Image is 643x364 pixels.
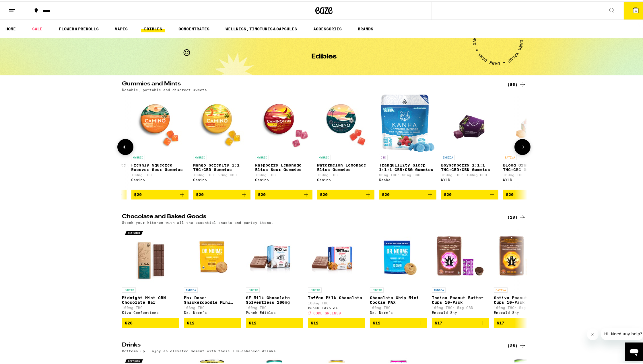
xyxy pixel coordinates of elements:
[432,309,489,313] div: Emerald Sky
[122,212,498,219] h2: Chocolate and Baked Goods
[311,52,337,59] h1: Edibles
[311,319,318,324] span: $12
[131,172,189,175] p: 100mg THC
[131,177,189,180] div: Camino
[29,24,45,31] a: SALE
[379,188,436,198] button: Add to bag
[494,309,551,313] div: Emerald Sky
[370,226,427,316] a: Open page for Chocolate Chip Mini Cookie MAX from Dr. Norm's
[308,300,365,304] p: 100mg THC
[122,226,179,316] a: Open page for Midnight Mint CBN Chocolate Bar from Kiva Confections
[313,310,341,314] span: CODE GREEN30
[258,191,266,195] span: $20
[184,286,198,291] p: INDICA
[125,319,133,324] span: $28
[255,93,312,150] img: Camino - Raspberry Lemonade Bliss Sour Gummies
[196,191,204,195] span: $20
[373,319,380,324] span: $12
[193,188,250,198] button: Add to bag
[246,286,260,291] p: HYBRID
[56,24,102,31] a: FLOWER & PREROLLS
[255,177,312,180] div: Camino
[122,304,179,308] p: 100mg THC
[441,161,498,171] p: Boysenberry 1:1:1 THC:CBD:CBN Gummies
[441,177,498,180] div: WYLD
[184,226,241,283] img: Dr. Norm's - Max Dose: Snickerdoodle Mini Cookie - Indica
[355,24,376,31] a: BRANDS
[379,177,436,180] div: Kanha
[122,80,498,87] h2: Gummies and Mints
[193,93,250,188] a: Open page for Mango Serenity 1:1 THC:CBD Gummies from Camino
[507,212,526,219] a: (18)
[507,80,526,87] a: (86)
[122,286,136,291] p: HYBRID
[131,188,189,198] button: Add to bag
[497,319,504,324] span: $17
[122,341,498,348] h2: Drinks
[435,319,442,324] span: $17
[131,161,189,171] p: Freshly Squeezed Recover Sour Gummies
[587,327,599,339] iframe: Close message
[246,226,303,316] a: Open page for SF Milk Chocolate Solventless 100mg from Punch Edibles
[131,93,189,150] img: Camino - Freshly Squeezed Recover Sour Gummies
[317,172,374,175] p: 100mg THC
[370,317,427,326] button: Add to bag
[449,93,490,150] img: WYLD - Boysenberry 1:1:1 THC:CBD:CBN Gummies
[184,226,241,316] a: Open page for Max Dose: Snickerdoodle Mini Cookie - Indica from Dr. Norm's
[503,153,517,158] p: SATIVA
[308,294,365,299] p: Toffee Milk Chocolate
[193,161,250,171] p: Mango Serenity 1:1 THC:CBD Gummies
[246,317,303,326] button: Add to bag
[370,286,384,291] p: HYBRID
[511,93,552,150] img: WYLD - Blood Orange 1:1 THC:CBC Gummies
[255,188,312,198] button: Add to bag
[187,319,195,324] span: $12
[441,93,498,188] a: Open page for Boysenberry 1:1:1 THC:CBD:CBN Gummies from WYLD
[255,93,312,188] a: Open page for Raspberry Lemonade Bliss Sour Gummies from Camino
[255,172,312,175] p: 100mg THC
[506,191,514,195] span: $20
[122,348,278,351] p: Bottoms up! Enjoy an elevated moment with these THC-enhanced drinks.
[494,304,551,308] p: 100mg THC: 5mg CBD
[317,93,374,188] a: Open page for Watermelon Lemonade Bliss Gummies from Camino
[131,153,145,158] p: HYBRID
[503,172,560,175] p: 100mg THC
[370,304,427,308] p: 100mg THC
[184,309,241,313] div: Dr. Norm's
[379,153,388,158] p: CBD
[255,161,312,171] p: Raspberry Lemonade Bliss Sour Gummies
[122,219,273,223] p: Stock your kitchen with all the essential snacks and pantry items.
[308,226,365,316] a: Open page for Toffee Milk Chocolate from Punch Edibles
[246,294,303,303] p: SF Milk Chocolate Solventless 100mg
[122,87,209,90] p: Dosable, portable and discreet sweets.
[184,304,241,308] p: 108mg THC
[122,309,179,313] div: Kiva Confections
[131,93,189,188] a: Open page for Freshly Squeezed Recover Sour Gummies from Camino
[112,24,131,31] a: VAPES
[370,309,427,313] div: Dr. Norm's
[310,24,345,31] a: ACCESSORIES
[223,24,300,31] a: WELLNESS, TINCTURES & CAPSULES
[370,294,427,303] p: Chocolate Chip Mini Cookie MAX
[193,172,250,175] p: 100mg THC: 98mg CBD
[494,294,551,303] p: Sativa Peanut Butter Cups 10-Pack
[122,294,179,303] p: Midnight Mint CBN Chocolate Bar
[432,226,489,316] a: Open page for Indica Peanut Butter Cups 10-Pack from Emerald Sky
[379,172,436,175] p: 50mg THC: 50mg CBD
[494,317,551,326] button: Add to bag
[382,191,390,195] span: $20
[494,286,508,291] p: SATIVA
[320,191,328,195] span: $20
[432,294,489,303] p: Indica Peanut Butter Cups 10-Pack
[193,93,250,150] img: Camino - Mango Serenity 1:1 THC:CBD Gummies
[193,153,207,158] p: HYBRID
[441,188,498,198] button: Add to bag
[122,226,179,283] img: Kiva Confections - Midnight Mint CBN Chocolate Bar
[503,188,560,198] button: Add to bag
[381,93,435,150] img: Kanha - Tranquillity Sleep 1:1:1 CBN:CBG Gummies
[432,317,489,326] button: Add to bag
[432,304,489,308] p: 100mg THC: 5mg CBD
[503,177,560,180] div: WYLD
